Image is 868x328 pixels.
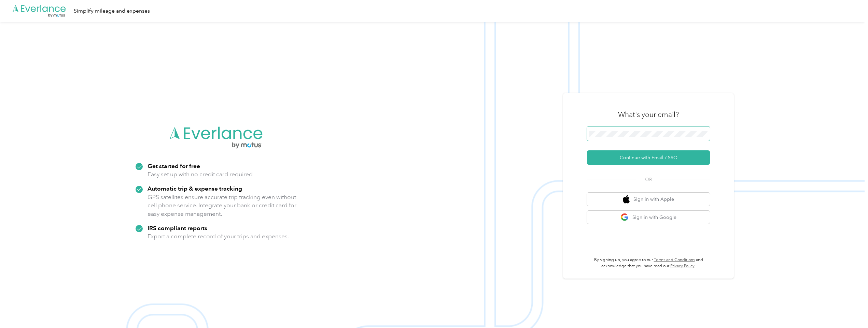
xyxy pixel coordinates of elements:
[620,213,629,222] img: google logo
[587,211,710,224] button: google logoSign in with Google
[654,257,695,263] a: Terms and Conditions
[623,195,630,204] img: apple logo
[148,224,207,232] strong: IRS compliant reports
[670,264,695,269] a: Privacy Policy
[148,162,200,169] strong: Get started for free
[74,7,150,15] div: Simplify mileage and expenses
[636,176,660,183] span: OR
[148,170,253,179] p: Easy set up with no credit card required
[587,257,710,269] p: By signing up, you agree to our and acknowledge that you have read our .
[618,110,679,119] h3: What's your email?
[148,193,297,218] p: GPS satellites ensure accurate trip tracking even without cell phone service. Integrate your bank...
[148,185,242,192] strong: Automatic trip & expense tracking
[587,150,710,165] button: Continue with Email / SSO
[587,193,710,206] button: apple logoSign in with Apple
[148,232,289,241] p: Export a complete record of your trips and expenses.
